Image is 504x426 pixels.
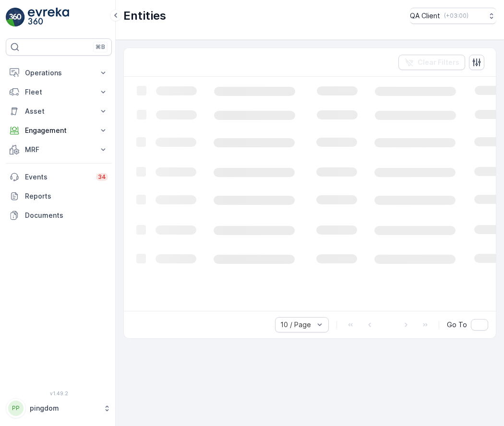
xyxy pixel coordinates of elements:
button: Clear Filters [398,55,465,70]
p: pingdom [30,403,98,413]
p: ⌘B [96,43,105,51]
img: logo_light-DOdMpM7g.png [28,8,69,27]
button: MRF [6,140,112,159]
button: Fleet [6,83,112,102]
div: PP [8,401,24,416]
button: Engagement [6,121,112,140]
a: Documents [6,206,112,225]
button: QA Client(+03:00) [410,8,496,24]
button: Operations [6,63,112,83]
p: Engagement [25,126,93,135]
p: Documents [25,211,108,220]
span: v 1.49.2 [6,390,112,396]
p: ( +03:00 ) [444,12,468,20]
button: Asset [6,102,112,121]
p: Operations [25,68,93,78]
a: Reports [6,187,112,206]
button: PPpingdom [6,398,112,418]
p: Reports [25,191,108,201]
a: Events34 [6,167,112,187]
img: logo [6,8,25,27]
p: Events [25,172,90,182]
p: MRF [25,145,93,154]
p: Clear Filters [418,58,459,67]
p: Asset [25,106,93,116]
span: Go To [447,320,467,330]
p: Entities [123,8,166,24]
p: 34 [98,173,106,181]
p: Fleet [25,87,93,97]
p: QA Client [410,11,440,21]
